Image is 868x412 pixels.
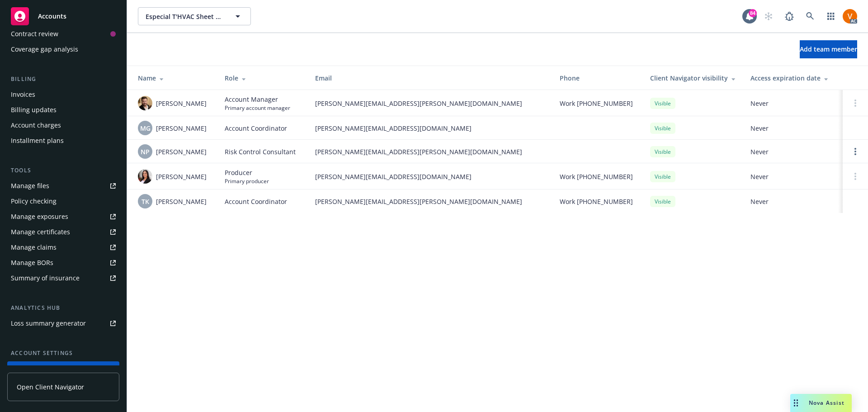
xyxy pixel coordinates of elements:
div: Loss summary generator [11,316,86,331]
div: Manage claims [11,240,57,255]
a: Loss summary generator [7,316,119,331]
a: Report a Bug [780,7,798,25]
div: 84 [749,9,757,17]
span: Work [PHONE_NUMBER] [560,99,633,108]
a: Open options [850,146,861,157]
div: Access expiration date [750,73,835,83]
span: NP [141,147,150,156]
a: Invoices [7,87,119,102]
span: [PERSON_NAME][EMAIL_ADDRESS][DOMAIN_NAME] [315,123,545,133]
button: Nova Assist [790,394,852,412]
div: Analytics hub [7,303,119,313]
div: Manage exposures [11,209,68,224]
div: Name [138,73,210,83]
span: Primary producer [225,177,269,185]
a: Coverage gap analysis [7,42,119,57]
a: Summary of insurance [7,271,119,285]
div: Drag to move [790,394,802,412]
div: Email [315,73,545,83]
div: Visible [650,98,675,109]
div: Contract review [11,27,58,41]
span: Work [PHONE_NUMBER] [560,172,633,181]
div: Visible [650,146,675,157]
a: Manage BORs [7,256,119,270]
span: Never [750,172,835,181]
span: [PERSON_NAME] [156,197,207,206]
span: TK [142,197,149,206]
span: Never [750,197,835,206]
div: Service team [11,361,50,376]
div: Coverage gap analysis [11,42,78,57]
div: Invoices [11,87,35,102]
span: MG [140,123,151,133]
div: Client Navigator visibility [650,73,736,83]
span: [PERSON_NAME] [156,172,207,181]
span: Producer [225,168,269,177]
a: Switch app [822,7,840,25]
a: Service team [7,361,119,376]
button: Add team member [800,40,857,58]
a: Policy checking [7,194,119,208]
div: Account charges [11,118,61,133]
span: Primary account manager [225,104,290,112]
span: Open Client Navigator [17,382,84,392]
span: Accounts [38,13,66,20]
img: photo [843,9,857,24]
span: [PERSON_NAME][EMAIL_ADDRESS][PERSON_NAME][DOMAIN_NAME] [315,99,545,108]
span: [PERSON_NAME][EMAIL_ADDRESS][DOMAIN_NAME] [315,172,545,181]
a: Contract review [7,27,119,41]
span: Account Coordinator [225,123,287,133]
a: Search [801,7,819,25]
div: Installment plans [11,133,64,148]
span: [PERSON_NAME][EMAIL_ADDRESS][PERSON_NAME][DOMAIN_NAME] [315,197,545,206]
div: Manage certificates [11,225,70,239]
div: Manage files [11,179,49,193]
span: [PERSON_NAME][EMAIL_ADDRESS][PERSON_NAME][DOMAIN_NAME] [315,147,545,156]
img: photo [138,169,152,184]
span: [PERSON_NAME] [156,123,207,133]
span: [PERSON_NAME] [156,99,207,108]
div: Policy checking [11,194,57,208]
div: Visible [650,196,675,207]
a: Installment plans [7,133,119,148]
span: Account Coordinator [225,197,287,206]
div: Account settings [7,349,119,358]
span: [PERSON_NAME] [156,147,207,156]
div: Manage BORs [11,256,53,270]
a: Billing updates [7,103,119,117]
div: Summary of insurance [11,271,80,285]
a: Manage exposures [7,209,119,224]
span: Add team member [800,45,857,53]
span: Risk Control Consultant [225,147,296,156]
span: Never [750,99,835,108]
div: Billing [7,75,119,84]
span: Never [750,123,835,133]
span: Work [PHONE_NUMBER] [560,197,633,206]
a: Accounts [7,4,119,29]
a: Manage certificates [7,225,119,239]
div: Tools [7,166,119,175]
span: Especial T'HVAC Sheet Metal Fitting, Inc. [146,12,224,21]
div: Billing updates [11,103,57,117]
img: photo [138,96,152,110]
span: Account Manager [225,95,290,104]
span: Nova Assist [809,399,844,407]
span: Never [750,147,835,156]
a: Start snowing [759,7,778,25]
a: Account charges [7,118,119,133]
button: Especial T'HVAC Sheet Metal Fitting, Inc. [138,7,251,25]
div: Role [225,73,301,83]
a: Manage claims [7,240,119,255]
div: Phone [560,73,636,83]
div: Visible [650,123,675,134]
a: Manage files [7,179,119,193]
div: Visible [650,171,675,182]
